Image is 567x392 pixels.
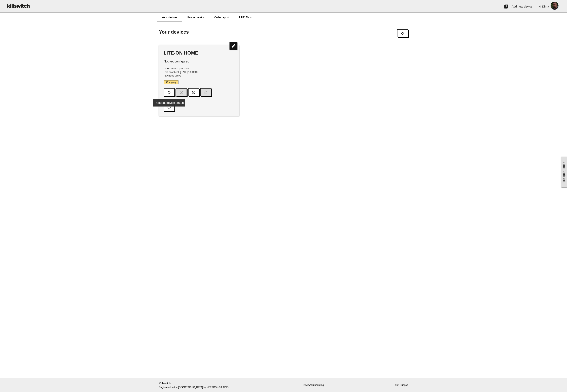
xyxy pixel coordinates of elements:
[303,384,324,386] a: Review Onboarding
[164,80,178,84] span: Charging
[167,104,171,111] i: power_settings_new
[188,88,199,96] button: pause_circle_outline
[539,5,541,8] span: Hi
[6,0,30,11] img: ks-logo-black-160-b.png
[164,59,235,64] p: Not yet configured
[395,384,408,386] a: Get Support
[164,103,175,111] button: power_settings_new
[167,89,171,96] i: autorenew
[159,29,189,35] span: Your devices
[229,42,237,50] i: edit
[512,5,533,8] span: Add new device
[549,0,560,11] img: ACg8ocJlro-m8l2PRHv0Wn7nMlkzknwuxRg7uOoPLD6wZc5zM9M2_daedw=s96-c
[159,381,239,389] p: Engineered in the [GEOGRAPHIC_DATA] by NEEACONSULTING
[401,30,405,37] i: sync
[561,157,567,187] a: Send feedback
[164,71,197,74] span: Last heartbeat: [DATE] 13:01:10
[397,29,408,37] button: sync
[209,13,234,22] a: Order report
[164,88,175,96] button: autorenew
[164,50,235,56] div: LITE-ON HOME
[159,382,171,385] a: Killswitch
[504,0,509,13] i: add_to_photos
[157,13,182,22] a: Your devices
[234,13,256,22] a: RFID Tags
[164,74,181,77] span: Payments active
[542,5,549,8] span: Dima
[164,67,189,70] span: OCPP Device | 3000865
[182,13,209,22] a: Usage metrics
[192,89,196,96] i: pause_circle_outline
